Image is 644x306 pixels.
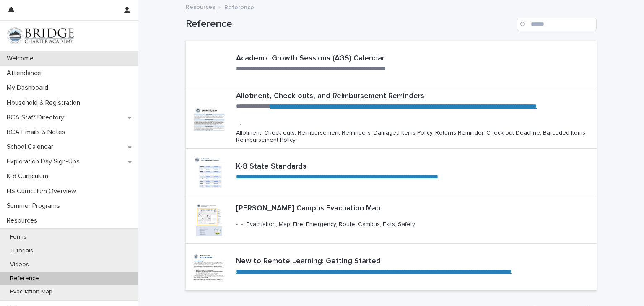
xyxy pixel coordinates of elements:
[186,18,514,30] h1: Reference
[224,2,254,11] p: Reference
[3,187,83,195] p: HS Curriculum Overview
[247,221,415,228] p: Evacuation, Map, Fire, Emergency, Route, Campus, Exits, Safety
[3,54,40,62] p: Welcome
[236,257,593,266] p: New to Remote Learning: Getting Started
[3,247,40,254] p: Tutorials
[186,196,597,244] a: [PERSON_NAME] Campus Evacuation Map-•Evacuation, Map, Fire, Emergency, Route, Campus, Exits, Safety
[236,92,593,101] p: Allotment, Check-outs, and Reimbursement Reminders
[3,158,86,166] p: Exploration Day Sign-Ups
[3,202,67,210] p: Summer Programs
[3,172,55,180] p: K-8 Curriculum
[3,69,48,77] p: Attendance
[241,221,243,228] p: •
[239,121,241,128] p: •
[236,54,563,63] p: Academic Growth Sessions (AGS) Calendar
[3,233,33,241] p: Forms
[3,143,60,151] p: School Calendar
[3,99,87,107] p: Household & Registration
[3,84,55,92] p: My Dashboard
[3,288,59,296] p: Evacuation Map
[3,114,71,122] p: BCA Staff Directory
[236,130,593,144] p: Allotment, Check-outs, Reimbursement Reminders, Damaged Items Policy, Returns Reminder, Check-out...
[236,204,560,213] p: [PERSON_NAME] Campus Evacuation Map
[517,18,597,31] input: Search
[7,27,74,44] img: V1C1m3IdTEidaUdm9Hs0
[3,261,36,268] p: Videos
[3,217,44,225] p: Resources
[3,275,46,282] p: Reference
[236,221,238,228] p: -
[186,2,215,11] a: Resources
[236,162,509,171] p: K-8 State Standards
[3,128,72,136] p: BCA Emails & Notes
